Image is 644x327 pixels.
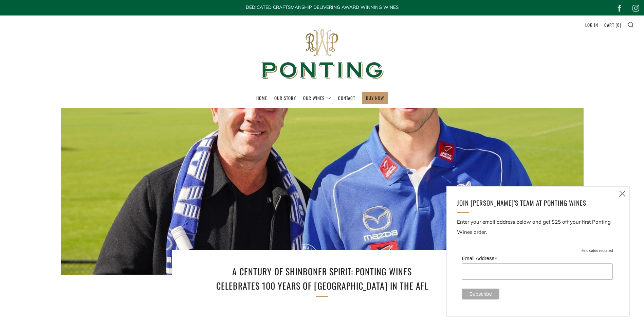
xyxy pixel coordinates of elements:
[366,92,384,103] a: BUY NOW
[462,253,613,263] label: Email Address
[604,19,621,30] a: Cart (0)
[617,21,620,28] span: 0
[210,264,434,293] h1: A Century of Shinboner Spirit: Ponting Wines Celebrates 100 Years of [GEOGRAPHIC_DATA] in the AFL
[338,92,355,103] a: Contact
[585,19,598,30] a: Log in
[256,92,267,103] a: Home
[303,92,331,103] a: Our Wines
[254,16,390,92] img: Ponting Wines
[457,217,619,237] p: Enter your email address below and get $25 off your first Ponting Wines order.
[462,289,499,299] input: Subscribe
[274,92,296,103] a: Our Story
[457,197,611,208] h4: Join [PERSON_NAME]'s team at ponting Wines
[462,247,613,253] div: indicates required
